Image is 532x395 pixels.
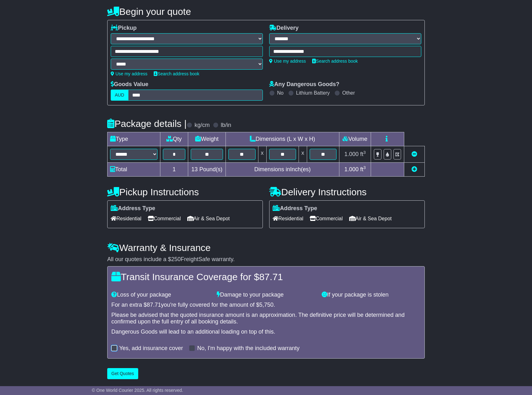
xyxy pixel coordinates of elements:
td: Total [108,163,160,177]
td: Volume [339,132,371,146]
span: Commercial [148,214,181,223]
label: No [277,90,283,96]
label: No, I'm happy with the included warranty [197,345,300,352]
td: x [299,146,307,163]
label: Other [342,90,355,96]
a: Remove this item [411,151,417,157]
span: 87.71 [147,302,161,308]
td: Weight [188,132,226,146]
label: Yes, add insurance cover [119,345,183,352]
span: 1.000 [344,151,359,157]
span: Air & Sea Depot [349,214,392,223]
sup: 3 [363,165,366,170]
td: Dimensions in Inch(es) [226,163,339,177]
span: 87.71 [259,272,283,282]
label: Delivery [269,25,299,32]
label: lb/in [221,122,231,129]
a: Use my address [269,59,306,64]
span: © One World Courier 2025. All rights reserved. [92,388,183,393]
div: Please be advised that the quoted insurance amount is an approximation. The definitive price will... [111,312,421,325]
a: Use my address [111,71,147,76]
span: ft [360,166,366,172]
h4: Warranty & Insurance [107,242,425,253]
label: Lithium Battery [296,90,330,96]
div: Loss of your package [108,292,213,298]
span: Air & Sea Depot [187,214,230,223]
span: Residential [273,214,303,223]
div: Damage to your package [213,292,319,298]
div: If your package is stolen [319,292,424,298]
label: Address Type [111,205,155,212]
div: For an extra $ you're fully covered for the amount of $ . [111,302,421,309]
label: Any Dangerous Goods? [269,81,339,88]
h4: Begin your quote [107,6,425,17]
td: x [258,146,266,163]
span: ft [360,151,366,157]
td: Pound(s) [188,163,226,177]
span: 13 [191,166,198,172]
label: kg/cm [195,122,210,129]
a: Search address book [312,59,358,64]
div: All our quotes include a $ FreightSafe warranty. [107,256,425,263]
span: 1.000 [344,166,359,172]
sup: 3 [363,150,366,155]
td: Dimensions (L x W x H) [226,132,339,146]
h4: Pickup Instructions [107,187,263,197]
label: Pickup [111,25,137,32]
span: 5,750 [259,302,274,308]
label: Address Type [273,205,317,212]
span: Commercial [310,214,343,223]
a: Search address book [154,71,199,76]
h4: Package details | [107,118,187,129]
td: Qty [160,132,188,146]
td: Type [108,132,160,146]
td: 1 [160,163,188,177]
h4: Transit Insurance Coverage for $ [111,272,421,282]
label: Goods Value [111,81,148,88]
h4: Delivery Instructions [269,187,425,197]
span: 250 [171,256,181,262]
a: Add new item [411,166,417,172]
span: Residential [111,214,141,223]
label: AUD [111,90,128,101]
button: Get Quotes [107,368,138,379]
div: Dangerous Goods will lead to an additional loading on top of this. [111,329,421,335]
